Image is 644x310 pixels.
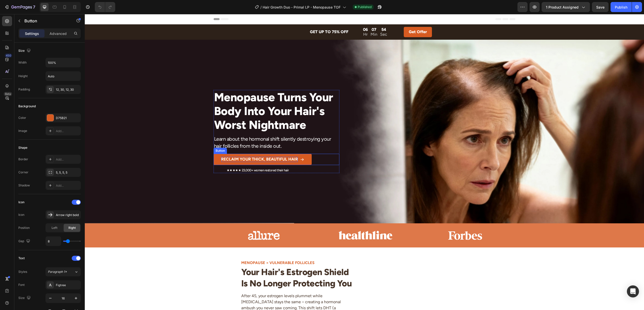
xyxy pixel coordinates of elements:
div: 12, 30, 12, 30 [56,87,79,92]
div: Height [18,74,28,78]
p: Button [24,18,67,24]
div: Size [18,47,32,54]
span: Right [68,226,76,230]
div: Styles [18,270,27,274]
div: D75B21 [56,116,79,120]
span: Save [596,5,605,9]
button: Publish [611,2,632,12]
p: ★★★★★ 23,000+ women restored their hair [142,154,254,159]
img: gempages_560963929841337434-e797bca8-a764-4f9f-8a6f-de10adfeb04b.svg [154,213,204,229]
strong: RECLAIM YOUR THICK, BEAUTIFUL HAIR [136,143,213,147]
div: Add... [56,183,79,188]
button: 7 [2,2,37,12]
div: Icon [18,200,24,204]
span: Published [358,5,372,9]
p: Settings [25,31,39,36]
h2: Your Hair's Estrogen Shield Is No Longer Protecting You [156,252,271,276]
input: Auto [46,237,61,246]
div: 450 [5,54,12,58]
div: Publish [615,5,627,10]
div: Font [18,283,25,287]
div: Shadow [18,183,30,188]
p: Learn about the hormonal shift silently destroying your hair follicles from the inside out. [129,121,254,135]
span: Left [52,226,57,230]
span: Hair Growth Duo - Primal LP - Menopause TOF [263,5,341,10]
p: Get Offer [324,15,342,21]
div: Open Intercom Messenger [627,285,639,297]
div: Background [18,104,36,109]
div: Padding [18,87,30,92]
h2: MENOPAUSE = VULNERABLE FOLLICLES [156,246,271,252]
p: GET UP TO 75% OFF [225,15,264,21]
div: Gap [18,238,31,245]
div: Color [18,116,26,120]
p: Advanced [50,31,67,36]
img: gempages_560963929841337434-f70b82d4-3aea-4991-816f-cc65bc7868fc.png [363,217,398,226]
h2: Menopause Turns Your Body Into Your Hair's Worst Nightmare [129,76,255,119]
div: Beta [4,92,12,96]
div: Add... [56,129,79,133]
p: Hr [278,18,283,22]
input: Auto [46,58,80,67]
a: Get Offer [319,13,347,23]
div: Text [18,256,25,261]
div: Position [18,226,30,230]
input: Auto [46,72,80,81]
img: gempages_560963929841337434-fae3b086-449f-40fb-925e-9e1ba19086e4.webp [250,216,310,226]
div: Figtree [56,283,79,287]
p: 7 [33,4,35,10]
button: Paragraph 1* [46,267,81,276]
div: Width [18,60,27,65]
div: Add... [56,157,79,162]
div: Shape [18,145,27,150]
div: Button [130,134,141,139]
p: Sec [295,18,302,22]
div: Corner [18,170,28,175]
div: 06 [278,14,283,18]
div: Undo/Redo [95,2,115,12]
div: 5, 5, 5, 5 [56,170,79,175]
button: Save [592,2,609,12]
div: Icon [18,213,24,217]
div: Size [18,295,32,301]
div: Arrow right bold [56,213,79,217]
div: 07 [286,14,293,18]
div: 54 [295,14,302,18]
button: 1 product assigned [542,2,590,12]
p: Min [286,18,293,22]
a: RECLAIM YOUR THICK, BEAUTIFUL HAIR [129,140,227,151]
span: 1 product assigned [546,5,579,10]
iframe: Design area [85,14,644,310]
span: Paragraph 1* [48,270,67,274]
div: Border [18,157,28,162]
span: / [260,5,262,10]
div: Image [18,129,27,133]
